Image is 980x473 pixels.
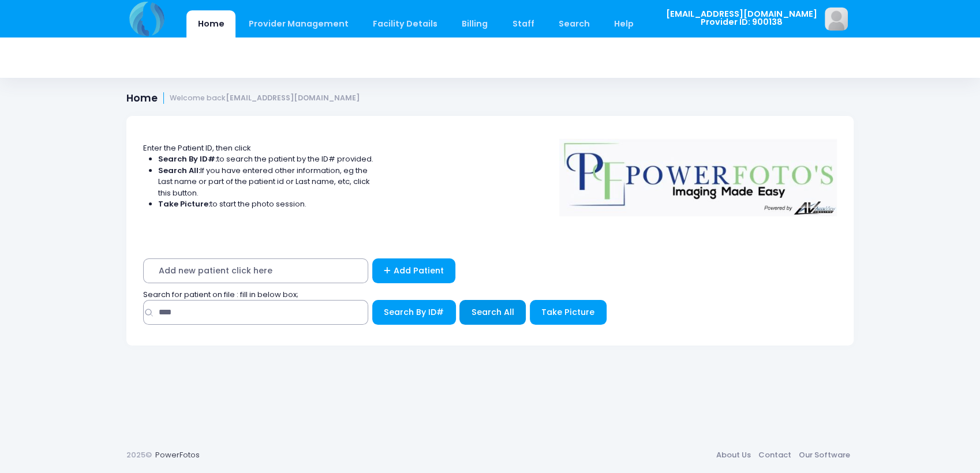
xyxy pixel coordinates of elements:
a: PowerFotos [155,449,200,460]
span: 2025© [126,449,152,460]
a: Add Patient [372,258,456,283]
a: Search [547,10,601,37]
a: Home [186,10,235,37]
li: If you have entered other information, eg the Last name or part of the patient id or Last name, e... [158,165,374,199]
span: Search All [472,306,514,318]
strong: [EMAIL_ADDRESS][DOMAIN_NAME] [226,93,360,103]
span: Search By ID# [384,306,444,318]
button: Take Picture [530,300,607,325]
button: Search By ID# [372,300,456,325]
a: Staff [501,10,545,37]
li: to search the patient by the ID# provided. [158,153,374,165]
span: Enter the Patient ID, then click [143,142,251,153]
img: Logo [554,131,843,216]
span: Take Picture [541,306,594,318]
h1: Home [126,92,360,104]
li: to start the photo session. [158,198,374,210]
a: Our Software [795,445,854,466]
a: Facility Details [362,10,449,37]
a: Contact [754,445,795,466]
button: Search All [459,300,526,325]
strong: Take Picture: [158,198,210,209]
span: Search for patient on file : fill in below box; [143,289,298,300]
a: About Us [712,445,754,466]
strong: Search All: [158,165,200,176]
span: [EMAIL_ADDRESS][DOMAIN_NAME] Provider ID: 900138 [666,10,817,27]
img: image [825,7,848,31]
small: Welcome back [170,94,360,103]
strong: Search By ID#: [158,153,217,164]
a: Billing [451,10,499,37]
a: Provider Management [237,10,360,37]
span: Add new patient click here [143,258,368,283]
a: Help [603,10,645,37]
